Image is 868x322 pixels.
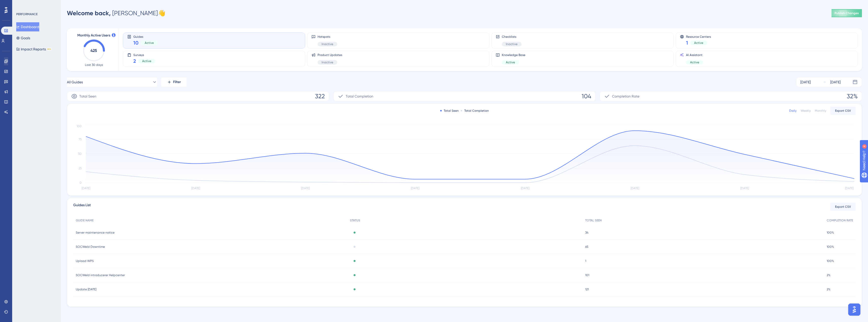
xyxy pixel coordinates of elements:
[16,33,30,43] button: Goals
[133,58,136,65] span: 2
[161,77,187,87] button: Filter
[506,60,515,64] span: Active
[191,186,200,190] tspan: [DATE]
[145,41,154,45] span: Active
[585,287,589,291] span: 121
[76,231,115,235] span: Server maintenance notice
[133,53,155,56] span: Surveys
[315,92,325,100] span: 322
[76,259,94,263] span: Upload WPS
[585,231,588,235] span: 34
[318,35,337,39] span: Hotspots
[16,12,38,16] div: PERFORMANCE
[79,138,82,141] tspan: 75
[67,79,83,85] span: All Guides
[830,107,856,115] button: Export CSV
[832,9,862,17] button: Publish Changes
[73,202,91,211] span: Guides List
[847,302,862,317] iframe: UserGuiding AI Assistant Launcher
[789,109,797,113] div: Daily
[800,79,811,85] div: [DATE]
[76,245,105,249] span: SOCWeld Downtime
[77,32,110,39] span: Monthly Active Users
[835,109,851,113] span: Export CSV
[411,186,419,190] tspan: [DATE]
[318,53,342,57] span: Product Updates
[827,231,834,235] span: 100%
[585,245,588,249] span: 65
[740,186,749,190] tspan: [DATE]
[631,186,639,190] tspan: [DATE]
[12,1,32,7] span: Need Help?
[76,273,125,277] span: SOCWeld introducerer Helpcenter
[82,186,90,190] tspan: [DATE]
[694,41,703,45] span: Active
[502,53,525,57] span: Knowledge Base
[79,166,82,170] tspan: 25
[133,35,158,38] span: Guides
[585,259,586,263] span: 1
[76,287,96,291] span: Update [DATE]
[440,109,459,113] div: Total Seen
[78,152,82,156] tspan: 50
[521,186,529,190] tspan: [DATE]
[16,45,51,54] button: Impact ReportsBETA
[835,11,859,15] span: Publish Changes
[830,79,841,85] div: [DATE]
[827,273,830,277] span: 2%
[686,35,711,38] span: Resource Centers
[461,109,489,113] div: Total Completion
[47,48,51,50] div: BETA
[67,9,111,17] span: Welcome back,
[90,48,97,53] text: 425
[79,93,96,99] span: Total Seen
[845,186,854,190] tspan: [DATE]
[16,22,39,31] button: Dashboard
[35,3,37,7] div: 4
[173,79,181,85] span: Filter
[322,60,333,64] span: Inactive
[322,42,333,46] span: Inactive
[85,63,103,67] span: Last 30 days
[142,59,151,63] span: Active
[502,35,522,39] span: Checklists
[686,39,688,46] span: 1
[815,109,826,113] div: Monthly
[77,124,82,128] tspan: 100
[827,287,830,291] span: 2%
[827,218,853,222] span: COMPLETION RATE
[76,218,94,222] span: GUIDE NAME
[690,60,699,64] span: Active
[612,93,639,99] span: Completion Rate
[585,273,589,277] span: 101
[801,109,811,113] div: Weekly
[67,77,157,87] button: All Guides
[133,39,139,46] span: 10
[506,42,518,46] span: Inactive
[827,259,834,263] span: 100%
[686,53,703,57] span: AI Assistant
[585,218,602,222] span: TOTAL SEEN
[827,245,834,249] span: 100%
[301,186,310,190] tspan: [DATE]
[582,92,591,100] span: 104
[835,205,851,209] span: Export CSV
[80,181,82,184] tspan: 0
[350,218,360,222] span: STATUS
[67,9,165,17] div: [PERSON_NAME] 👋
[346,93,373,99] span: Total Completion
[847,92,858,100] span: 32%
[830,203,856,211] button: Export CSV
